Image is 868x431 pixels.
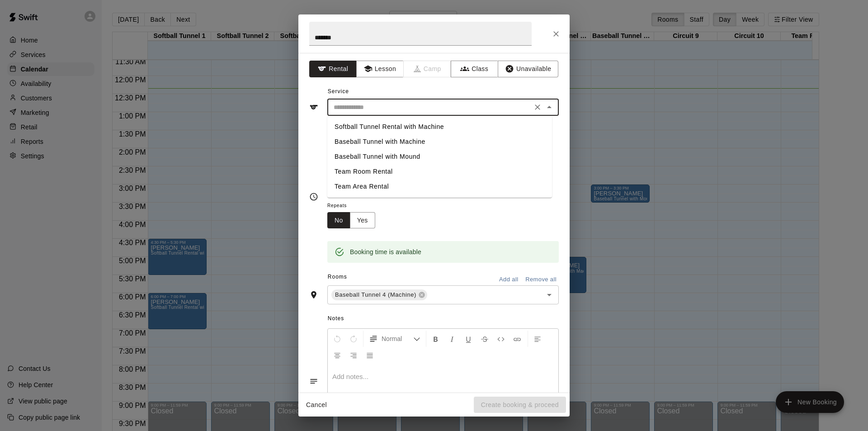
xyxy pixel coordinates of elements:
[327,134,552,149] li: Baseball Tunnel with Machine
[509,331,525,347] button: Insert Link
[346,331,361,347] button: Redo
[309,61,357,77] button: Rental
[309,103,318,112] svg: Service
[328,274,347,280] span: Rooms
[365,331,424,347] button: Formatting Options
[428,331,443,347] button: Format Bold
[327,119,552,134] li: Softball Tunnel Rental with Machine
[331,290,420,299] span: Baseball Tunnel 4 (Machine)
[356,61,404,77] button: Lesson
[327,200,382,212] span: Repeats
[523,273,559,287] button: Remove all
[350,212,375,229] button: Yes
[543,101,556,114] button: Close
[494,273,523,287] button: Add all
[331,289,427,300] div: Baseball Tunnel 4 (Machine)
[302,397,331,413] button: Cancel
[328,88,349,95] span: Service
[330,347,345,363] button: Center Align
[493,331,509,347] button: Insert Code
[309,192,318,201] svg: Timing
[461,331,476,347] button: Format Underline
[382,334,413,343] span: Normal
[444,331,460,347] button: Format Italics
[477,331,492,347] button: Format Strikethrough
[309,377,318,386] svg: Notes
[330,331,345,347] button: Undo
[350,244,421,260] div: Booking time is available
[543,289,556,301] button: Open
[327,164,552,179] li: Team Room Rental
[531,101,544,114] button: Clear
[328,312,559,326] span: Notes
[327,149,552,164] li: Baseball Tunnel with Mound
[327,179,552,194] li: Team Area Rental
[327,212,350,229] button: No
[404,61,451,77] span: Camps can only be created in the Services page
[362,347,377,363] button: Justify Align
[530,331,545,347] button: Left Align
[548,26,564,42] button: Close
[327,212,375,229] div: outlined button group
[346,347,361,363] button: Right Align
[309,290,318,299] svg: Rooms
[451,61,498,77] button: Class
[498,61,558,77] button: Unavailable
